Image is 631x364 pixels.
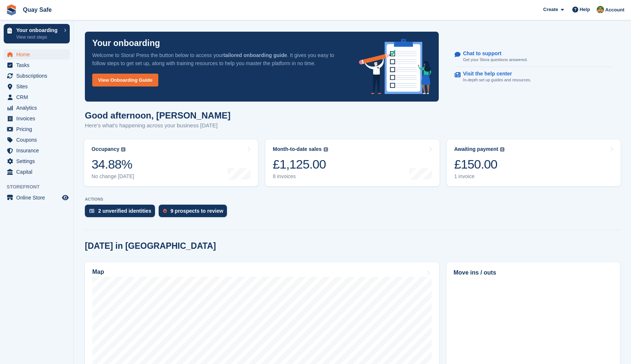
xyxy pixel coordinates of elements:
[16,81,61,92] span: Sites
[16,113,61,124] span: Invoices
[4,124,70,134] a: menu
[543,6,558,13] span: Create
[16,60,61,70] span: Tasks
[92,269,104,275] h2: Map
[580,6,590,13] span: Help
[92,146,119,152] div: Occupancy
[454,268,613,277] h2: Move ins / outs
[463,57,528,63] p: Get your Stora questions answered.
[4,192,70,203] a: menu
[159,205,231,221] a: 9 prospects to review
[98,208,151,214] div: 2 unverified identities
[16,28,60,33] p: Your onboarding
[85,197,620,202] p: ACTIONS
[4,49,70,60] a: menu
[4,167,70,177] a: menu
[85,110,231,120] h1: Good afternoon, [PERSON_NAME]
[16,145,61,156] span: Insurance
[121,147,125,152] img: icon-info-grey-7440780725fd019a000dd9b08b2336e03edf1995a4989e88bcd33f0948082b44.svg
[84,139,258,186] a: Occupancy 34.88% No change [DATE]
[92,173,134,180] div: No change [DATE]
[500,147,504,152] img: icon-info-grey-7440780725fd019a000dd9b08b2336e03edf1995a4989e88bcd33f0948082b44.svg
[16,49,61,60] span: Home
[454,146,499,152] div: Awaiting payment
[163,209,167,213] img: prospect-51fa495bee0391a8d652442698ab0144808aea92771e9ea1ae160a38d050c398.svg
[16,124,61,134] span: Pricing
[170,208,223,214] div: 9 prospects to review
[16,192,61,203] span: Online Store
[273,157,328,172] div: £1,125.00
[454,157,505,172] div: £150.00
[4,145,70,156] a: menu
[4,24,70,43] a: Your onboarding View next steps
[4,81,70,92] a: menu
[92,74,158,86] a: View Onboarding Guide
[447,139,621,186] a: Awaiting payment £150.00 1 invoice
[85,121,231,130] p: Here's what's happening across your business [DATE]
[324,147,328,152] img: icon-info-grey-7440780725fd019a000dd9b08b2336e03edf1995a4989e88bcd33f0948082b44.svg
[6,4,17,15] img: stora-icon-8386f47178a22dfd0bd8f6a31ec36ba5ce8667c1dd55bd0f319d3a0aa187defe.svg
[463,77,531,83] p: In-depth set up guides and resources.
[273,173,328,180] div: 8 invoices
[20,4,55,16] a: Quay Safe
[223,52,287,58] strong: tailored onboarding guide
[4,156,70,166] a: menu
[89,209,94,213] img: verify_identity-adf6edd0f0f0b5bbfe63781bf79b02c33cf7c696d77639b501bdc392416b5a36.svg
[16,103,61,113] span: Analytics
[4,60,70,70] a: menu
[85,205,159,221] a: 2 unverified identities
[597,6,604,13] img: Fiona Connor
[16,92,61,102] span: CRM
[92,39,160,47] p: Your onboarding
[463,50,522,57] p: Chat to support
[16,167,61,177] span: Capital
[85,241,216,251] h2: [DATE] in [GEOGRAPHIC_DATA]
[455,47,613,67] a: Chat to support Get your Stora questions answered.
[92,157,134,172] div: 34.88%
[16,71,61,81] span: Subscriptions
[273,146,321,152] div: Month-to-date sales
[16,135,61,145] span: Coupons
[4,135,70,145] a: menu
[92,51,347,67] p: Welcome to Stora! Press the button below to access your . It gives you easy to follow steps to ge...
[265,139,439,186] a: Month-to-date sales £1,125.00 8 invoices
[4,92,70,102] a: menu
[4,71,70,81] a: menu
[7,183,73,191] span: Storefront
[359,39,431,94] img: onboarding-info-6c161a55d2c0e0a8cae90662b2fe09162a5109e8cc188191df67fb4f79e88e88.svg
[16,34,60,40] p: View next steps
[16,156,61,166] span: Settings
[61,193,70,202] a: Preview store
[454,173,505,180] div: 1 invoice
[463,71,525,77] p: Visit the help center
[605,6,624,14] span: Account
[4,103,70,113] a: menu
[455,67,613,87] a: Visit the help center In-depth set up guides and resources.
[4,113,70,124] a: menu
